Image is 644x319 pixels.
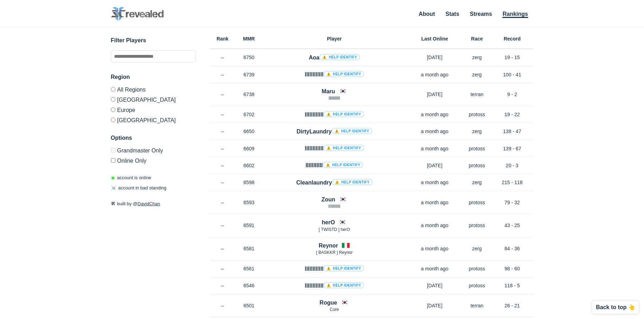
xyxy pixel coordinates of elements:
[329,96,340,101] span: llllllllllll
[491,265,533,272] p: 98 - 60
[210,71,236,78] p: –
[236,302,262,309] p: 6501
[407,111,463,118] p: a month ago
[316,250,352,255] span: [ BASKKR ] Reynor
[491,282,533,289] p: 118 - 5
[111,7,164,21] img: SC2 Revealed
[407,245,463,252] p: a month ago
[324,282,364,288] a: ⚠️ Help identify
[210,162,236,169] p: –
[296,179,372,187] h4: Cleanlaundry
[111,200,195,207] p: built by @
[491,145,533,152] p: 139 - 67
[324,265,364,271] a: ⚠️ Help identify
[309,54,360,62] h4: Aoa
[491,71,533,78] p: 100 - 41
[236,222,262,229] p: 6591
[210,111,236,118] p: –
[463,282,491,289] p: protoss
[407,282,463,289] p: [DATE]
[463,128,491,135] p: zerg
[210,54,236,61] p: –
[491,222,533,229] p: 43 - 25
[407,162,463,169] p: [DATE]
[236,199,262,206] p: 6593
[296,127,372,136] h4: DirtyLaundry
[491,245,533,252] p: 84 - 36
[407,302,463,309] p: [DATE]
[111,107,115,112] input: Europe
[111,174,151,181] p: account is online
[236,128,262,135] p: 6650
[262,36,407,41] h6: Player
[407,222,463,229] p: a month ago
[491,179,533,186] p: 215 - 118
[330,307,339,312] span: Cure
[463,54,491,61] p: zerg
[236,245,262,252] p: 6581
[491,54,533,61] p: 19 - 15
[210,282,236,289] p: –
[407,199,463,206] p: a month ago
[236,179,262,186] p: 6598
[210,91,236,98] p: –
[407,128,463,135] p: a month ago
[236,71,262,78] p: 6739
[491,162,533,169] p: 20 - 3
[502,11,528,18] a: Rankings
[463,179,491,186] p: zerg
[305,70,364,79] h4: llllllllllll
[111,148,195,155] label: Only Show accounts currently in Grandmaster
[322,218,335,226] h4: herO
[305,265,364,273] h4: llllllllllll
[320,299,337,307] h4: Rogue
[463,71,491,78] p: zerg
[463,91,491,98] p: terran
[491,128,533,135] p: 138 - 47
[210,199,236,206] p: –
[491,302,533,309] p: 26 - 21
[111,184,167,192] p: account in bad standing
[236,54,262,61] p: 6750
[111,36,195,45] h3: Filter Players
[407,36,463,41] h6: Last Online
[111,94,195,105] label: [GEOGRAPHIC_DATA]
[328,204,340,209] span: IIIIllIIllI
[210,179,236,186] p: –
[321,87,335,95] h4: Maru
[111,201,115,206] span: 🛠
[236,162,262,169] p: 6602
[407,71,463,78] p: a month ago
[210,222,236,229] p: –
[210,36,236,41] h6: Rank
[111,175,115,180] span: ◉
[111,87,195,94] label: All Regions
[491,111,533,118] p: 19 - 22
[236,91,262,98] p: 6738
[407,145,463,152] p: a month ago
[470,11,492,17] a: Streams
[319,227,350,232] span: [ TWISTD ] herO
[236,265,262,272] p: 6561
[111,97,115,102] input: [GEOGRAPHIC_DATA]
[236,111,262,118] p: 6702
[111,155,195,164] label: Only show accounts currently laddering
[306,161,363,169] h4: IIIIllIIIII
[407,91,463,98] p: [DATE]
[111,185,117,190] span: ☠️
[210,265,236,272] p: –
[210,128,236,135] p: –
[463,222,491,229] p: protoss
[236,282,262,289] p: 6546
[210,145,236,152] p: –
[463,111,491,118] p: protoss
[138,201,160,206] a: DavidChan
[324,145,364,151] a: ⚠️ Help identify
[305,111,364,119] h4: llllllllllll
[491,199,533,206] p: 79 - 32
[111,105,195,115] label: Europe
[236,145,262,152] p: 6609
[210,245,236,252] p: –
[491,36,533,41] h6: Record
[332,128,372,134] a: ⚠️ Help identify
